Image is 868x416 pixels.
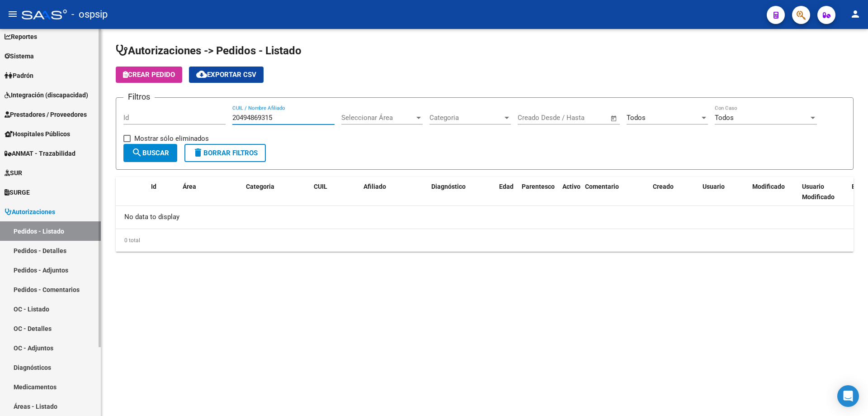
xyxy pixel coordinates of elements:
span: Integración (discapacidad) [5,90,88,100]
span: Padrón [5,71,33,81]
span: Hospitales Públicos [5,129,70,139]
datatable-header-cell: Comentario [581,177,649,207]
span: SURGE [5,187,30,197]
datatable-header-cell: CUIL [310,177,360,207]
span: Autorizaciones [5,207,55,217]
span: ANMAT - Trazabilidad [5,148,75,158]
span: Borrar Filtros [193,149,258,157]
span: Diagnóstico [431,183,466,190]
span: Crear Pedido [123,71,175,79]
datatable-header-cell: Id [147,177,179,207]
span: Creado [653,183,674,190]
datatable-header-cell: Usuario Modificado [798,177,848,207]
datatable-header-cell: Afiliado [360,177,428,207]
span: Prestadores / Proveedores [5,110,87,120]
span: Id [151,183,156,190]
mat-icon: delete [193,147,203,158]
span: Buscar [132,149,169,157]
span: Comentario [585,183,619,190]
span: Afiliado [363,183,386,190]
datatable-header-cell: Categoria [242,177,310,207]
datatable-header-cell: Activo [559,177,581,207]
mat-icon: cloud_download [196,69,207,80]
input: Fecha inicio [518,114,554,122]
datatable-header-cell: Creado [649,177,699,207]
mat-icon: search [132,147,142,158]
span: Mostrar sólo eliminados [134,133,209,144]
span: Todos [627,114,646,122]
span: - ospsip [71,5,108,24]
input: Fecha fin [562,114,606,122]
datatable-header-cell: Área [179,177,242,207]
h3: Filtros [123,91,155,103]
span: Todos [715,114,734,122]
button: Exportar CSV [189,67,264,83]
button: Open calendar [609,113,619,124]
span: Usuario Modificado [802,183,835,201]
mat-icon: menu [7,9,18,19]
span: Categoria [246,183,274,190]
datatable-header-cell: Modificado [749,177,798,207]
span: Exportar CSV [196,71,256,79]
datatable-header-cell: Diagnóstico [428,177,495,207]
span: Seleccionar Área [341,114,415,122]
mat-icon: person [850,9,861,19]
span: Modificado [752,183,785,190]
span: Área [183,183,196,190]
span: Categoria [429,114,503,122]
div: Open Intercom Messenger [837,385,859,407]
span: Usuario [703,183,725,190]
span: Sistema [5,51,34,61]
span: Parentesco [522,183,555,190]
span: Edad [499,183,514,190]
button: Buscar [123,144,177,162]
div: No data to display [116,206,854,229]
datatable-header-cell: Parentesco [518,177,559,207]
span: SUR [5,168,22,178]
span: CUIL [314,183,327,190]
button: Borrar Filtros [184,144,266,162]
span: Autorizaciones -> Pedidos - Listado [116,44,302,57]
datatable-header-cell: Usuario [699,177,749,207]
span: Activo [562,183,580,190]
button: Crear Pedido [116,67,182,83]
span: Reportes [5,32,37,42]
datatable-header-cell: Edad [495,177,518,207]
div: 0 total [116,229,854,252]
